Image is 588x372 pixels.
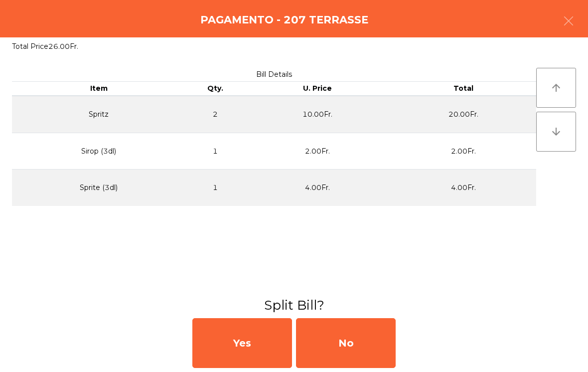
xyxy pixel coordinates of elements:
[12,133,185,170] td: Sirop (3dl)
[550,82,562,94] i: arrow_upward
[185,96,244,133] td: 2
[12,82,185,96] th: Item
[12,170,185,206] td: Sprite (3dl)
[185,170,244,206] td: 1
[390,96,536,133] td: 20.00Fr.
[550,126,562,138] i: arrow_downward
[48,42,78,51] span: 26.00Fr.
[200,12,368,27] h4: Pagamento - 207 TERRASSE
[536,68,576,108] button: arrow_upward
[245,170,391,206] td: 4.00Fr.
[185,133,244,170] td: 1
[12,96,185,133] td: Spritz
[390,82,536,96] th: Total
[296,318,396,368] div: No
[245,133,391,170] td: 2.00Fr.
[256,70,292,79] span: Bill Details
[12,42,48,51] span: Total Price
[7,296,581,314] h3: Split Bill?
[245,82,391,96] th: U. Price
[390,133,536,170] td: 2.00Fr.
[192,318,292,368] div: Yes
[390,170,536,206] td: 4.00Fr.
[185,82,244,96] th: Qty.
[536,112,576,152] button: arrow_downward
[245,96,391,133] td: 10.00Fr.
